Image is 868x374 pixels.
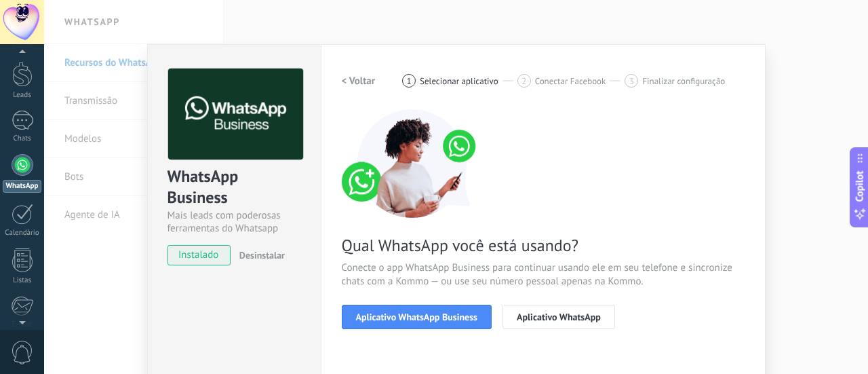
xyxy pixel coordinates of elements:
[642,76,725,86] span: Finalizar configuração
[3,276,42,285] div: Listas
[168,69,303,160] img: logo_main.png
[342,69,376,93] button: < Voltar
[420,76,498,86] span: Selecionar aplicativo
[629,75,634,87] span: 3
[521,75,526,87] span: 2
[167,166,301,209] div: WhatsApp Business
[342,109,484,218] img: connect number
[342,75,376,88] h2: < Voltar
[168,245,230,265] span: instalado
[234,245,285,265] button: Desinstalar
[239,249,285,261] span: Desinstalar
[407,75,412,87] span: 1
[167,209,301,235] div: Mais leads com poderosas ferramentas do Whatsapp
[342,235,745,256] span: Qual WhatsApp você está usando?
[3,229,42,238] div: Calendário
[342,261,745,288] span: Conecte o app WhatsApp Business para continuar usando ele em seu telefone e sincronize chats com ...
[3,134,42,143] div: Chats
[517,312,601,322] span: Aplicativo WhatsApp
[535,76,606,86] span: Conectar Facebook
[3,91,42,100] div: Leads
[3,180,41,193] div: WhatsApp
[502,305,615,329] button: Aplicativo WhatsApp
[342,305,492,329] button: Aplicativo WhatsApp Business
[853,170,867,202] span: Copilot
[356,312,477,322] span: Aplicativo WhatsApp Business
